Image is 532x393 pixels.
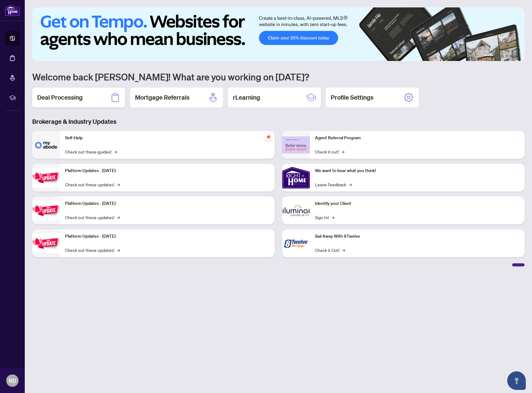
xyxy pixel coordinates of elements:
img: Platform Updates - June 23, 2025 [32,234,60,253]
h2: rLearning [233,93,260,102]
p: Platform Updates - [DATE] [65,167,270,174]
span: → [331,214,334,221]
a: Check out these updates!→ [65,247,120,253]
a: Check out these updates!→ [65,214,120,221]
img: Platform Updates - July 8, 2025 [32,201,60,220]
span: → [117,181,120,188]
a: Sign In!→ [315,214,334,221]
span: → [117,214,120,221]
a: Check out these guides!→ [65,148,117,155]
button: 3 [501,55,504,57]
p: Platform Updates - [DATE] [65,200,270,207]
p: Sail Away With 8Twelve [315,233,520,240]
button: 4 [506,55,508,57]
img: Slide 0 [32,7,525,61]
p: Self-Help [65,135,270,141]
button: 5 [511,55,513,57]
span: → [114,148,117,155]
img: logo [5,5,20,16]
button: 2 [496,55,499,57]
span: pushpin [265,133,272,141]
a: Leave Feedback→ [315,181,352,188]
img: Sail Away With 8Twelve [282,229,310,257]
h1: Welcome back [PERSON_NAME]! What are you working on [DATE]? [32,71,525,83]
span: RD [9,376,16,385]
span: → [341,148,344,155]
button: 6 [516,55,518,57]
p: We want to hear what you think! [315,167,520,174]
span: → [117,247,120,253]
h2: Profile Settings [331,93,373,102]
p: Agent Referral Program [315,135,520,141]
a: Check out these updates!→ [65,181,120,188]
img: We want to hear what you think! [282,164,310,192]
p: Identify your Client [315,200,520,207]
img: Self-Help [32,131,60,159]
button: Open asap [507,371,526,390]
a: Check it Out!→ [315,247,345,253]
button: 1 [484,55,494,57]
img: Agent Referral Program [282,136,310,153]
h3: Brokerage & Industry Updates [32,117,525,126]
span: → [342,247,345,253]
img: Identify your Client [282,196,310,224]
a: Check it out!→ [315,148,344,155]
h2: Mortgage Referrals [135,93,190,102]
p: Platform Updates - [DATE] [65,233,270,240]
h2: Deal Processing [37,93,83,102]
span: → [349,181,352,188]
img: Platform Updates - July 21, 2025 [32,168,60,188]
